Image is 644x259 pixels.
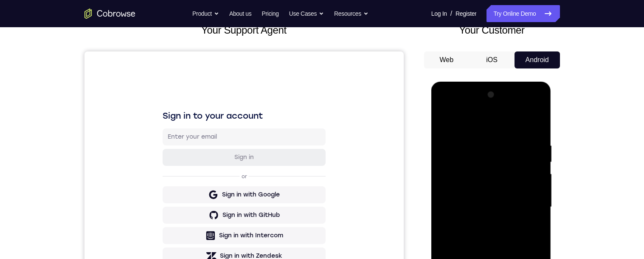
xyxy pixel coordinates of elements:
[78,155,241,172] button: Sign in with GitHub
[424,23,560,38] h2: Your Customer
[138,159,195,168] div: Sign in with GitHub
[456,5,476,22] a: Register
[487,5,560,22] a: Try Online Demo
[84,9,135,19] a: Go to the home page
[138,139,195,148] div: Sign in with Google
[135,200,198,209] div: Sign in with Zendesk
[155,122,164,128] p: or
[78,135,241,152] button: Sign in with Google
[515,51,560,68] button: Android
[431,5,447,22] a: Log In
[192,5,219,22] button: Product
[135,180,199,188] div: Sign in with Intercom
[262,5,278,22] a: Pricing
[78,220,241,227] p: Don't have an account?
[424,51,470,68] button: Web
[334,5,368,22] button: Resources
[469,51,515,68] button: iOS
[143,220,204,226] a: Create a new account
[229,5,251,22] a: About us
[78,176,241,193] button: Sign in with Intercom
[450,9,452,19] span: /
[289,5,324,22] button: Use Cases
[78,196,241,213] button: Sign in with Zendesk
[84,23,404,38] h2: Your Support Agent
